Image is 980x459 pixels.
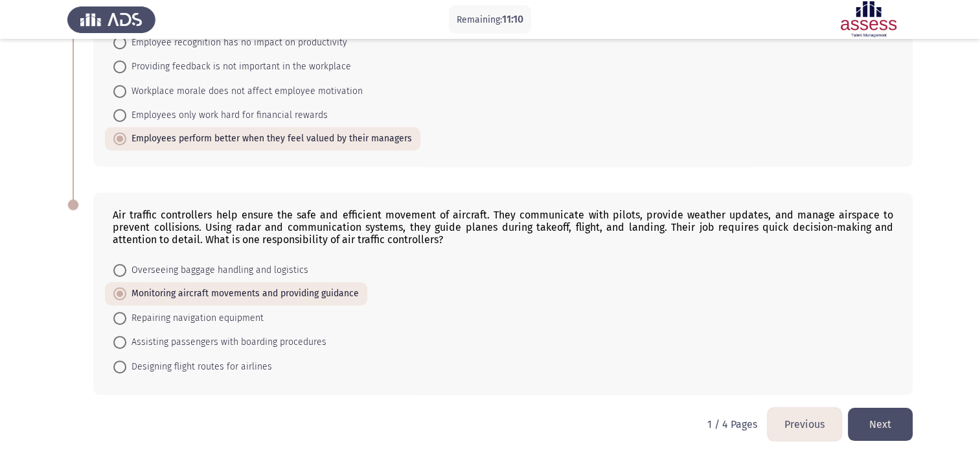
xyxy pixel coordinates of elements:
span: Monitoring aircraft movements and providing guidance [126,286,359,301]
span: Repairing navigation equipment [126,311,264,326]
div: Air traffic controllers help ensure the safe and efficient movement of aircraft. They communicate... [113,209,893,246]
img: Assess Talent Management logo [67,1,155,38]
span: Workplace morale does not affect employee motivation [126,84,363,99]
span: Overseeing baggage handling and logistics [126,263,308,278]
img: Assessment logo of ASSESS English Language Assessment (3 Module) (Ba - IB) [825,1,913,38]
span: 11:10 [502,13,523,25]
span: Designing flight routes for airlines [126,359,272,375]
span: Employees only work hard for financial rewards [126,108,328,123]
span: Assisting passengers with boarding procedures [126,335,326,350]
span: Employees perform better when they feel valued by their managers [126,131,412,147]
p: 1 / 4 Pages [707,418,757,430]
button: load previous page [768,408,841,441]
button: load next page [848,408,913,441]
span: Providing feedback is not important in the workplace [126,59,351,75]
span: Employee recognition has no impact on productivity [126,35,347,51]
p: Remaining: [457,12,523,28]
